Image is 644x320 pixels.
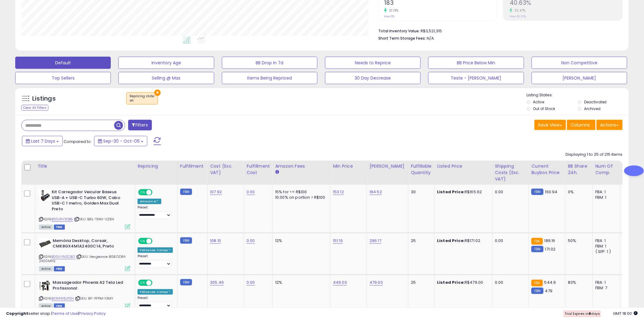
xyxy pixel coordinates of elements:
small: Prev: 151 [384,15,394,18]
a: B094W5LP2H [51,296,74,301]
button: Default [15,57,111,69]
div: Repricing [138,163,175,169]
a: 194.52 [369,189,382,195]
div: ASIN: [39,238,130,271]
div: Preset: [138,205,173,219]
small: Prev: 30.67% [510,15,526,18]
div: 10.00% on portion > R$100 [275,195,326,200]
b: Short Term Storage Fees: [378,36,426,41]
div: 25 [411,280,430,285]
a: 0.00 [247,189,255,195]
b: Memória Desktop, Corsair, CMK8GX4M1A2400C14, Preto [53,238,127,251]
small: FBM [531,189,543,195]
div: FBA: 1 [595,189,615,195]
div: 0.00 [495,280,524,285]
div: Follow Low. Comps * [138,247,173,253]
p: Listing States: [527,92,629,98]
span: 479 [545,288,552,294]
span: Sep-30 - Oct-06 [103,138,140,144]
div: ASIN: [39,280,130,308]
a: 151.19 [333,238,343,244]
div: FBA: 1 [595,280,615,285]
small: FBA [531,280,543,286]
span: | SKU: Vengeance 8GB DDR4 2400MHz [39,254,125,263]
div: seller snap | | [6,311,106,317]
a: 0.00 [247,279,255,286]
span: OFF [152,238,161,244]
button: BB Price Below Min [428,57,524,69]
div: Follow Low. Comps * [138,289,173,295]
a: Terms of Use [52,311,78,316]
button: BB Drop in 7d [222,57,317,69]
a: B0DJRV3DB5 [51,217,73,222]
span: OFF [152,190,161,195]
button: Sep-30 - Oct-06 [94,136,147,146]
span: All listings currently available for purchase on Amazon [39,225,53,230]
small: FBM [531,246,543,252]
div: FBM: 1 [595,244,615,249]
b: Listed Price: [437,189,465,195]
div: 0.00 [495,238,524,244]
b: Listed Price: [437,238,465,244]
a: 0.00 [247,238,255,244]
div: FBA: 1 [595,238,615,244]
li: R$3,521,315 [378,27,618,34]
div: ASIN: [39,189,130,229]
span: FBM [54,225,65,230]
span: All listings currently available for purchase on Amazon [39,266,53,272]
div: Fulfillable Quantity [411,163,432,176]
div: Fulfillment [180,163,205,169]
span: N/A [427,35,434,41]
b: 8 [589,311,591,316]
span: 189.16 [544,238,555,244]
div: R$171.02 [437,238,488,244]
div: Current Buybox Price [531,163,563,176]
h5: Listings [32,94,56,103]
a: Privacy Policy [79,311,106,316]
span: | SKU: 8F-PFPM-13MY [75,296,113,301]
div: 83% [568,280,588,285]
div: 0% [568,189,588,195]
div: 50% [568,238,588,244]
div: Amazon Fees [275,163,328,169]
a: 305.49 [210,279,224,286]
small: FBM [180,237,192,244]
button: Teste - [PERSON_NAME] [428,72,524,84]
img: 41WpgWn1kTL._SL40_.jpg [39,280,51,292]
b: Massageador Phoenix A2 Tela Led Profissional [53,280,127,293]
label: Active [533,99,544,105]
span: 171.02 [545,246,556,252]
div: Preset: [138,296,173,310]
span: Columns [571,122,590,128]
a: B00UVN2C8O [51,254,75,259]
div: 30 [411,189,430,195]
span: 160.94 [545,189,558,195]
div: R$165.62 [437,189,488,195]
small: Amazon Fees. [275,169,279,175]
button: Top Sellers [15,72,111,84]
div: 25 [411,238,430,244]
button: Selling @ Max [118,72,214,84]
img: 41YJ0+EaKsL._SL40_.jpg [39,238,51,250]
button: Columns [567,120,596,130]
div: BB Share 24h. [568,163,590,176]
span: Repricing state : [130,94,155,103]
label: Deactivated [584,99,607,105]
span: Trial Expires in days [565,311,600,316]
div: Title [37,163,132,169]
span: 544.9 [544,279,556,285]
div: Amazon AI * [138,199,161,204]
small: FBM [180,279,192,286]
span: OFF [152,280,161,286]
span: ON [139,280,146,286]
small: 32.47% [513,8,526,13]
div: 0.00 [495,189,524,195]
div: Shipping Costs (Exc. VAT) [495,163,526,182]
button: Filters [128,120,152,130]
div: 15% for <= R$100 [275,189,326,195]
div: Clear All Filters [21,105,48,111]
div: 12% [275,280,326,285]
button: × [154,90,161,96]
div: ( SFP: 1 ) [595,249,615,254]
span: Last 7 Days [31,138,55,144]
